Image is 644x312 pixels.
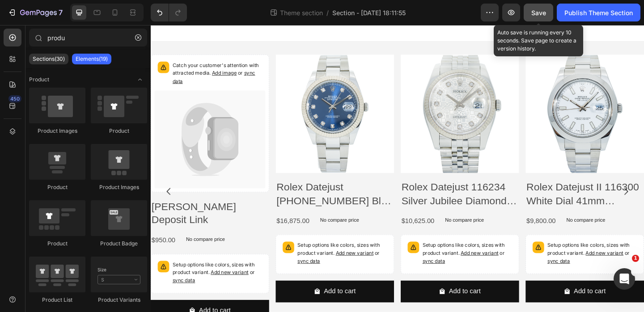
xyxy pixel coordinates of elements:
a: Rolex Datejust II 116300 White Dial 41mm Stainless Steel [408,32,537,161]
iframe: Design area [151,25,644,312]
div: Product [29,183,85,191]
button: Carousel Next Arrow [504,169,530,194]
span: 1 [632,255,639,262]
div: $16,875.00 [136,206,174,221]
p: Sections(30) [33,55,65,63]
button: Add to cart [136,278,265,302]
button: Add to cart [408,278,537,302]
span: Section - [DATE] 18:11:55 [332,8,406,17]
div: $9,800.00 [408,206,441,221]
span: Toggle open [133,72,147,87]
iframe: Intercom live chat [614,268,635,290]
a: Rolex Datejust 116234 Silver Jubilee Diamond Dial 36mm [272,32,401,161]
p: Setup options like colors, sizes with product variant. [432,236,529,261]
div: Product Images [91,183,147,191]
input: Search Sections & Elements [29,29,147,46]
p: Setup options like colors, sizes with product variant. [296,236,393,261]
div: Product List [29,296,85,304]
button: 7 [4,4,67,21]
p: No compare price [320,210,363,215]
h2: Rolex Datejust [PHONE_NUMBER] Blue Diamond Dial Oyster Bracelet [136,168,265,199]
button: Add to cart [272,278,401,302]
span: Theme section [278,8,325,17]
div: Add to cart [460,283,495,296]
div: Product [91,127,147,135]
span: / [326,8,329,17]
button: Save [524,4,553,21]
div: Add to cart [324,283,359,296]
span: Product [29,76,49,84]
span: or [432,245,521,260]
span: or [160,245,249,260]
span: Add new variant [473,245,514,251]
div: Product Images [29,127,85,135]
div: $10,625.00 [272,206,309,221]
h2: Rolex Datejust 116234 Silver Jubilee Diamond Dial 36mm [272,168,401,199]
h2: Rolex Datejust II 116300 White Dial 41mm Stainless Steel [408,168,537,199]
p: No compare price [184,210,227,215]
div: Product [29,240,85,248]
p: Elements(19) [76,55,108,63]
button: Publish Theme Section [557,4,640,21]
span: sync data [432,253,456,260]
p: 7 [59,7,63,18]
div: Add to cart [188,283,223,296]
span: or [296,245,385,260]
div: Undo/Redo [151,4,187,21]
span: sync data [296,253,320,260]
div: Publish Theme Section [564,8,633,17]
div: Product Variants [91,296,147,304]
p: Setup options like colors, sizes with product variant. [160,236,257,261]
div: 450 [8,95,21,102]
span: Add new variant [201,245,242,251]
span: Save [531,9,546,17]
span: sync data [160,253,184,260]
a: Rolex Datejust 41 126334 Blue Diamond Dial Oyster Bracelet [136,32,265,161]
p: No compare price [452,210,495,215]
span: Add new variant [337,245,378,251]
div: Product Badge [91,240,147,248]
